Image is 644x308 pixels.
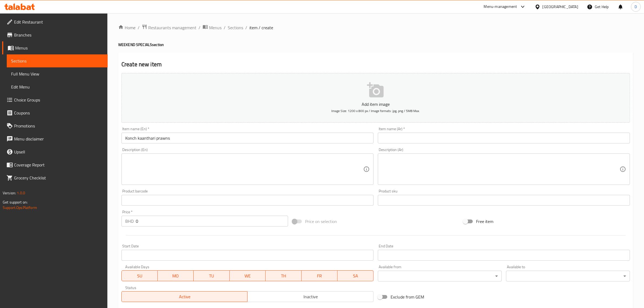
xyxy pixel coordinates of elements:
[121,73,630,123] button: Add item imageImage Size: 1200 x 800 px / Image formats: jpg, png / 5MB Max.
[3,199,28,206] span: Get support on:
[506,271,630,281] div: ​
[14,110,103,116] span: Coupons
[245,24,247,31] li: /
[118,24,136,31] a: Home
[118,24,633,31] nav: breadcrumb
[2,106,108,119] a: Coupons
[15,45,103,51] span: Menus
[2,171,108,184] a: Grocery Checklist
[338,270,374,281] button: SA
[14,149,103,155] span: Upsell
[266,270,302,281] button: TH
[484,4,517,10] div: Menu-management
[17,189,25,196] span: 1.0.0
[476,218,493,225] span: Free item
[194,270,230,281] button: TU
[2,28,108,41] a: Branches
[124,293,246,301] span: Active
[391,294,424,300] span: Exclude from GEM
[11,71,103,77] span: Full Menu View
[543,4,578,10] div: [GEOGRAPHIC_DATA]
[160,272,191,280] span: MO
[130,101,622,107] p: Add item image
[230,270,266,281] button: WE
[2,158,108,171] a: Coverage Report
[228,24,243,31] a: Sections
[196,272,227,280] span: TU
[121,291,248,302] button: Active
[2,145,108,158] a: Upsell
[121,195,374,206] input: Please enter product barcode
[7,80,108,93] a: Edit Menu
[302,270,338,281] button: FR
[121,270,158,281] button: SU
[232,272,263,280] span: WE
[124,272,156,280] span: SU
[136,216,288,227] input: Please enter price
[331,108,420,114] span: Image Size: 1200 x 800 px / Image formats: jpg, png / 5MB Max.
[378,271,502,281] div: ​
[148,24,196,31] span: Restaurants management
[2,15,108,28] a: Edit Restaurant
[11,84,103,90] span: Edit Menu
[14,123,103,129] span: Promotions
[14,136,103,142] span: Menu disclaimer
[125,218,134,224] p: BHD
[158,270,194,281] button: MO
[14,19,103,25] span: Edit Restaurant
[142,24,196,31] a: Restaurants management
[14,162,103,168] span: Coverage Report
[268,272,299,280] span: TH
[2,93,108,106] a: Choice Groups
[7,54,108,67] a: Sections
[247,291,374,302] button: Inactive
[304,272,335,280] span: FR
[199,24,200,31] li: /
[14,32,103,38] span: Branches
[378,133,630,143] input: Enter name Ar
[2,41,108,54] a: Menus
[203,24,222,31] a: Menus
[378,195,630,206] input: Please enter product sku
[224,24,226,31] li: /
[2,132,108,145] a: Menu disclaimer
[305,218,337,225] span: Price on selection
[14,97,103,103] span: Choice Groups
[121,60,630,68] h2: Create new item
[7,67,108,80] a: Full Menu View
[121,133,374,143] input: Enter name En
[11,58,103,64] span: Sections
[209,24,222,31] span: Menus
[3,189,16,196] span: Version:
[118,42,633,47] h4: WEEKEND SPECIALS section
[3,204,37,211] a: Support.OpsPlatform
[2,119,108,132] a: Promotions
[635,4,637,10] span: D
[138,24,140,31] li: /
[250,293,371,301] span: Inactive
[340,272,371,280] span: SA
[249,24,273,31] span: item / create
[14,175,103,181] span: Grocery Checklist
